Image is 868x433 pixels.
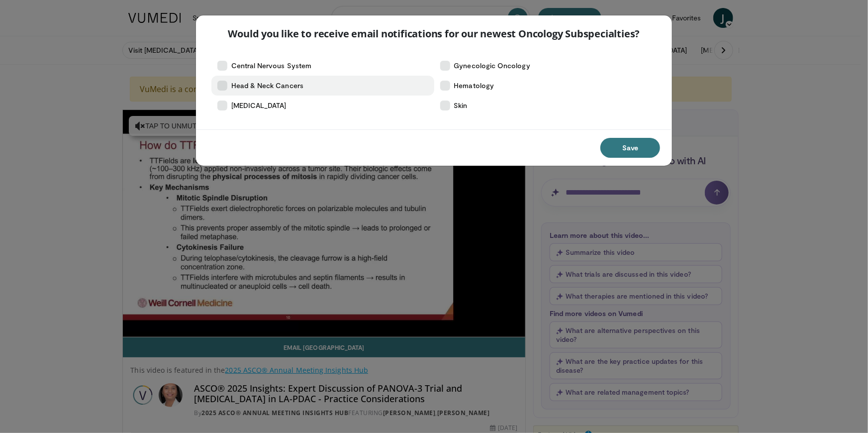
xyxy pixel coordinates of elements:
p: Would you like to receive email notifications for our newest Oncology Subspecialties? [228,27,640,40]
span: Skin [454,101,468,110]
span: Gynecologic Oncology [454,61,530,71]
span: Central Nervous System [231,61,312,71]
span: [MEDICAL_DATA] [231,101,287,110]
span: Head & Neck Cancers [231,81,303,91]
span: Hematology [454,81,494,91]
button: Save [600,138,660,158]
